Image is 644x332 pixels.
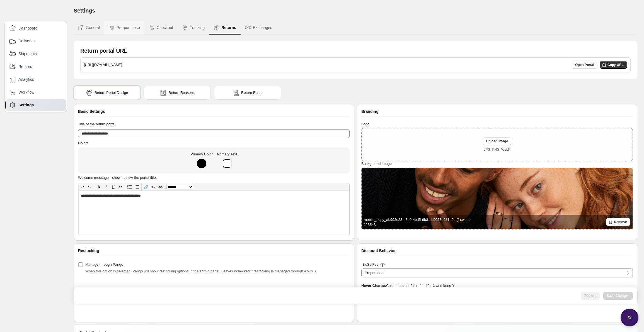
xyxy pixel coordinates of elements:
button: ↷ [86,183,93,191]
span: Copy URL [607,63,624,67]
strong: Never Charge: [361,284,386,288]
p: 1258 KB [364,223,471,227]
span: Deliveries [18,38,35,44]
button: T̲ₓ [150,183,157,191]
span: Return Reasons [168,90,195,96]
span: Return Portal Design [95,90,128,96]
span: Background Image [361,162,392,166]
button: Numbered list [126,183,133,191]
s: ab [118,185,122,189]
button: Pre-purchase [104,21,144,35]
span: Return Rules [241,90,262,96]
a: Open Portal [572,61,597,69]
img: General icon [78,25,84,30]
img: rules icon [233,90,239,96]
div: Restocking [78,248,350,256]
img: Exchanges icon [245,25,251,30]
button: Remove [606,218,630,226]
button: Exchanges [241,21,277,35]
p: Customers get full refund for X and keep Y [361,283,633,289]
img: reasons icon [160,90,166,96]
div: Branding [361,109,633,117]
span: When this option is selected, Pango will show restocking options in the admin panel. Leave unchec... [85,269,317,273]
div: Basic Settings [78,109,350,117]
p: JPG, PNG, WebP [484,147,510,152]
button: Tracking [178,21,209,35]
button: General [74,21,104,35]
span: Dashboard [18,25,38,31]
span: Logo [361,122,369,126]
span: Manage through Pango [85,262,123,267]
img: Pre-purchase icon [109,25,114,30]
button: Checkout [144,21,178,35]
img: Checkout icon [149,25,154,30]
button: Bullet list [133,183,141,191]
span: Remove [614,220,627,224]
img: mobile_copy_ab992e23-e8b0-4bd5-9b31-b9023e981d9e (1).webp [362,168,633,229]
h3: Colors [78,140,350,146]
button: 𝐁 [95,183,102,191]
button: Copy URL [600,61,627,69]
button: ab [117,183,124,191]
span: Settings [74,8,95,14]
span: Returns [18,64,32,69]
img: Tracking icon [182,25,188,30]
span: Upload image [486,139,508,143]
span: Workflow [18,89,34,95]
span: Primary Color [190,152,212,156]
h3: Welcome message - shown below the portal title. [78,175,350,180]
div: mobile_copy_ab992e23-e8b0-4bd5-9b31-b9023e981d9e (1).webp [364,217,471,227]
span: Primary Text [217,152,237,156]
button: Upload image [483,137,512,145]
span: 𝐔 [112,185,115,189]
span: Analytics [18,77,34,82]
span: Open Portal [575,63,594,67]
img: Returns icon [214,25,219,30]
h1: Return portal URL [80,47,127,54]
h3: BxGy Fee [362,262,379,267]
h3: Title of the return portal [78,121,350,127]
span: Shipments [18,51,37,57]
button: 𝐔 [110,183,117,191]
div: Discount Behavior [361,248,633,256]
button: 🔗 [142,183,150,191]
img: portal icon [86,90,92,96]
button: 𝑰 [102,183,110,191]
span: Settings [18,102,34,108]
h3: [URL][DOMAIN_NAME] [84,62,122,68]
button: Returns [209,21,241,35]
button: </> [157,183,164,191]
button: ↶ [79,183,86,191]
